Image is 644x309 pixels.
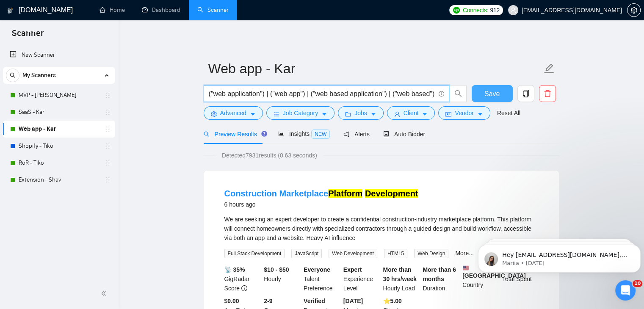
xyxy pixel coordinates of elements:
div: GigRadar Score [223,265,263,293]
a: Reset All [497,108,520,118]
span: NEW [311,130,330,139]
button: settingAdvancedcaret-down [204,106,263,120]
span: holder [104,143,111,149]
span: caret-down [477,111,483,117]
span: search [6,72,19,78]
span: setting [211,111,217,117]
span: caret-down [422,111,428,117]
span: area-chart [278,131,284,137]
img: 🇺🇸 [463,265,469,271]
span: user [394,111,400,117]
span: Preview Results [204,131,265,138]
b: Verified [304,298,325,304]
iframe: Intercom notifications message [475,227,644,286]
span: caret-down [370,111,376,117]
span: holder [104,160,111,166]
a: New Scanner [10,47,108,63]
a: homeHome [100,6,125,14]
span: Insights [278,130,330,137]
span: 912 [490,6,499,15]
span: Auto Bidder [383,131,425,138]
span: My Scanners [22,67,56,84]
span: holder [104,177,111,183]
img: logo [7,4,13,17]
span: Hey [EMAIL_ADDRESS][DOMAIN_NAME], Looks like your Upwork agency Scrumly ran out of connects. We r... [28,25,154,116]
a: dashboardDashboard [142,6,180,14]
div: Talent Preference [302,265,342,293]
button: folderJobscaret-down [338,106,384,120]
button: setting [627,3,641,17]
b: Everyone [304,266,330,273]
span: info-circle [241,285,247,291]
b: More than 6 months [423,266,456,282]
button: search [6,69,19,82]
li: My Scanners [3,67,115,188]
span: Jobs [354,108,367,118]
div: 6 hours ago [224,199,418,210]
iframe: Intercom live chat [615,280,636,301]
b: $10 - $50 [264,266,289,273]
div: Tooltip anchor [260,130,268,138]
b: Expert [343,266,362,273]
input: Search Freelance Jobs... [209,88,435,99]
button: idcardVendorcaret-down [438,106,490,120]
button: barsJob Categorycaret-down [266,106,334,120]
a: setting [627,7,641,14]
button: search [450,85,467,102]
span: 10 [633,280,642,287]
span: copy [518,90,534,97]
b: 2-9 [264,298,272,304]
a: Web app - Kar [19,121,99,138]
a: Extension - Shav [19,171,99,188]
p: Message from Mariia, sent 1d ago [28,33,155,40]
span: holder [104,109,111,116]
span: Advanced [220,108,246,118]
span: HTML5 [384,249,407,258]
input: Scanner name... [208,58,542,79]
span: Client [404,108,419,118]
span: info-circle [439,91,444,97]
button: delete [539,85,556,102]
span: folder [345,111,351,117]
span: Alerts [343,131,370,138]
a: More... [455,250,474,257]
a: Shopify - Tiko [19,138,99,154]
span: Detected 7931 results (0.63 seconds) [216,151,323,160]
span: notification [343,131,349,137]
span: caret-down [321,111,327,117]
b: [DATE] [343,298,363,304]
b: More than 30 hrs/week [383,266,417,282]
span: bars [274,111,279,117]
div: Duration [421,265,461,293]
span: Web Design [414,249,448,258]
a: MVP - [PERSON_NAME] [19,87,99,104]
span: holder [104,126,111,132]
div: Hourly [262,265,302,293]
span: Full Stack Development [224,249,285,258]
span: Scanner [5,27,50,45]
span: Web Development [329,249,377,258]
button: userClientcaret-down [387,106,435,120]
div: We are seeking an expert developer to create a confidential construction-industry marketplace pla... [224,215,539,243]
mark: Platform [328,189,362,198]
b: $0.00 [224,298,239,304]
b: ⭐️ 5.00 [383,298,402,304]
span: Vendor [455,108,473,118]
span: Connects: [463,6,488,15]
mark: Development [365,189,418,198]
a: Construction MarketplacePlatform Development [224,189,418,198]
span: search [204,131,210,137]
span: user [510,7,516,13]
li: New Scanner [3,47,115,63]
b: [GEOGRAPHIC_DATA] [462,265,526,279]
span: holder [104,92,111,99]
span: delete [539,90,556,97]
span: idcard [445,111,451,117]
div: Experience Level [342,265,381,293]
span: caret-down [250,111,256,117]
img: upwork-logo.png [453,7,460,14]
div: Hourly Load [381,265,421,293]
span: search [450,90,466,97]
